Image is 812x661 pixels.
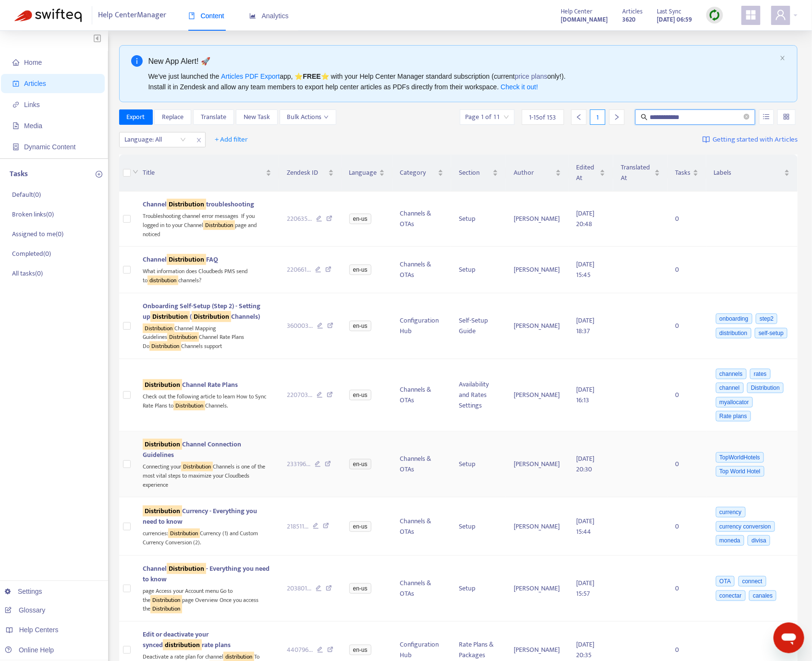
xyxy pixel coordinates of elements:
span: Currency - Everything you need to know [143,505,257,527]
sqkw: Distribution [150,595,182,605]
span: Category [400,168,436,178]
span: 220661 ... [287,264,311,275]
span: + Add filter [215,134,248,145]
sqkw: Distribution [150,311,190,322]
div: Troubleshooting channel error messages If you logged in to your Channel page and noticed [143,210,271,239]
span: Edit or deactivate your synced rate plans [143,629,231,650]
td: 0 [668,556,706,622]
sqkw: Distribution [143,505,182,517]
span: currency [716,507,746,517]
a: Articles PDF Export [221,72,280,80]
p: Default ( 0 ) [12,190,41,200]
span: close-circle [744,113,750,122]
p: Broken links ( 0 ) [12,209,54,219]
sqkw: distribution [163,639,202,650]
span: onboarding [716,313,752,324]
span: [DATE] 20:48 [577,208,595,229]
span: container [12,144,19,150]
th: Tasks [668,155,706,192]
div: We've just launched the app, ⭐ ⭐️ with your Help Center Manager standard subscription (current on... [148,71,776,92]
td: Setup [451,247,506,293]
sqkw: Distribution [203,220,235,230]
th: Edited At [569,155,614,192]
span: Section [459,168,491,178]
th: Labels [706,155,798,192]
span: Distribution [747,383,784,393]
span: Help Center Manager [98,6,167,24]
img: image-link [702,136,710,144]
span: rates [750,369,771,379]
td: Self-Setup Guide [451,293,506,359]
span: 360003 ... [287,321,313,331]
span: 440796 ... [287,645,313,655]
b: FREE [303,72,320,80]
sqkw: Distribution [143,324,174,333]
td: Channels & OTAs [393,359,451,432]
span: [DATE] 18:37 [577,315,595,337]
div: page Access your Account menu Go to the page Overview Once you access the [143,585,271,613]
sqkw: distribution [148,276,178,285]
span: divisa [748,535,770,546]
span: [DATE] 20:30 [577,453,595,475]
span: Channel FAQ [143,254,218,265]
td: 0 [668,293,706,359]
div: Connecting your Channels is one of the most vital steps to maximize your Cloudbeds experience [143,460,271,489]
span: [DATE] 15:44 [577,516,595,537]
span: down [324,115,329,120]
span: Language [349,168,377,178]
td: [PERSON_NAME] [506,192,568,247]
span: Labels [714,168,782,178]
span: Home [24,59,42,66]
td: Channels & OTAs [393,497,451,556]
span: myallocator [716,397,753,408]
a: Online Help [5,646,54,654]
sqkw: Distribution [181,462,213,471]
span: Rate plans [716,411,751,421]
span: Translate [201,112,226,122]
button: close [780,55,786,61]
td: Channels & OTAs [393,192,451,247]
img: sync.dc5367851b00ba804db3.png [709,9,721,21]
span: en-us [349,645,371,655]
p: Assigned to me ( 0 ) [12,229,63,239]
a: [DOMAIN_NAME] [561,14,608,25]
span: Export [127,112,145,122]
td: 0 [668,359,706,432]
span: en-us [349,321,371,331]
span: Top World Hotel [716,466,764,477]
td: Availability and Rates Settings [451,359,506,432]
span: Help Centers [19,626,59,634]
td: [PERSON_NAME] [506,293,568,359]
td: [PERSON_NAME] [506,497,568,556]
span: Articles [24,80,46,87]
span: down [133,169,138,175]
th: Section [451,155,506,192]
div: Channel Mapping Guidelines Channel Rate Plans Do Channels support [143,322,271,351]
span: en-us [349,521,371,532]
span: Bulk Actions [287,112,329,122]
td: Channels & OTAs [393,556,451,622]
p: All tasks ( 0 ) [12,268,43,278]
td: Channels & OTAs [393,247,451,293]
td: Setup [451,497,506,556]
td: [PERSON_NAME] [506,359,568,432]
button: New Task [236,109,278,125]
td: Configuration Hub [393,293,451,359]
th: Title [135,155,279,192]
td: 0 [668,432,706,497]
span: channels [716,369,747,379]
sqkw: Distribution [167,199,206,210]
td: Setup [451,192,506,247]
td: Setup [451,556,506,622]
span: en-us [349,214,371,224]
span: New Task [244,112,270,122]
span: Getting started with Articles [713,134,798,145]
span: user [775,9,787,21]
span: en-us [349,583,371,594]
a: Settings [5,588,42,595]
span: area-chart [249,12,256,19]
span: canales [749,590,776,601]
button: unordered-list [759,109,774,125]
a: Glossary [5,606,45,614]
